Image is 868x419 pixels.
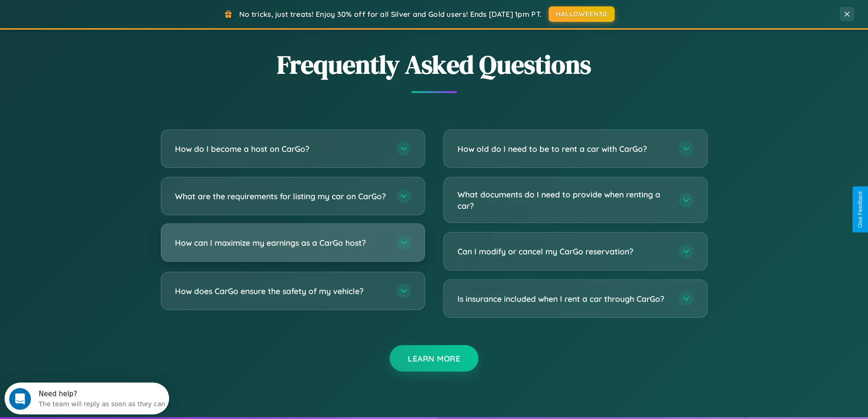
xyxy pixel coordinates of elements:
[9,388,31,410] iframe: Intercom live chat
[390,345,478,372] button: Learn More
[34,8,161,15] div: Need help?
[457,246,670,257] h3: Can I modify or cancel my CarGo reservation?
[175,143,387,155] h3: How do I become a host on CarGo?
[457,143,670,155] h3: How old do I need to be to rent a car with CarGo?
[175,237,387,248] h3: How can I maximize my earnings as a CarGo host?
[239,10,542,19] span: No tricks, just treats! Enjoy 30% off for all Silver and Gold users! Ends [DATE] 1pm PT.
[175,285,387,297] h3: How does CarGo ensure the safety of my vehicle?
[457,189,670,211] h3: What documents do I need to provide when renting a car?
[175,191,387,202] h3: What are the requirements for listing my car on CarGo?
[457,293,670,305] h3: Is insurance included when I rent a car through CarGo?
[34,15,161,25] div: The team will reply as soon as they can
[4,4,169,29] div: Open Intercom Messenger
[549,6,615,22] button: HALLOWEEN30
[5,383,169,414] iframe: Intercom live chat discovery launcher
[161,47,708,82] h2: Frequently Asked Questions
[857,191,863,228] div: Give Feedback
